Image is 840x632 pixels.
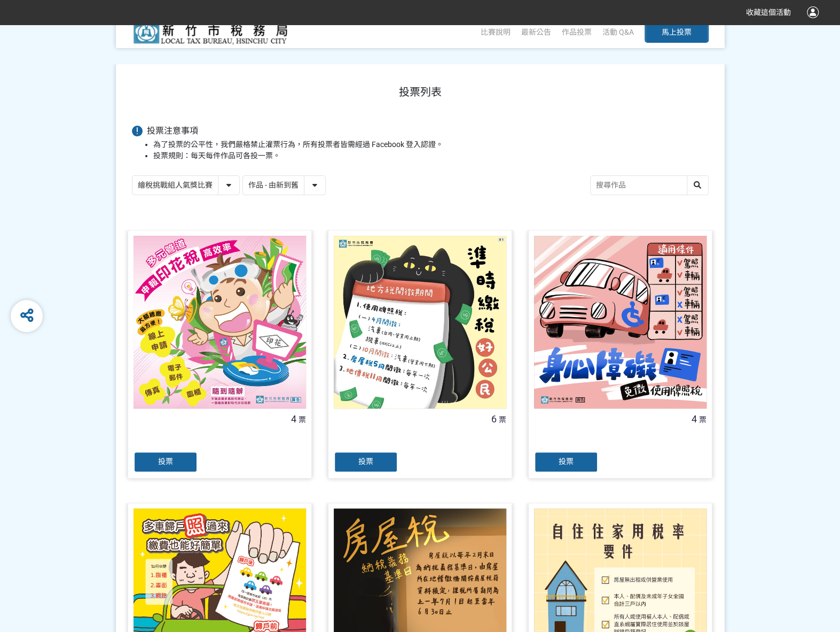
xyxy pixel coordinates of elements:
[132,19,292,45] img: 好竹意租稅圖卡創作比賽
[291,413,296,425] span: 4
[491,413,497,425] span: 6
[528,230,712,479] a: 4票投票
[328,230,512,479] a: 6票投票
[158,457,173,466] span: 投票
[147,126,198,136] span: 投票注意事項
[692,413,697,425] span: 4
[132,86,709,98] h1: 投票列表
[562,28,592,36] span: 作品投票
[645,21,709,43] button: 馬上投票
[499,415,506,424] span: 票
[559,457,574,466] span: 投票
[299,415,306,424] span: 票
[153,150,709,161] li: 投票規則：每天每件作品可各投一票。
[521,28,551,36] a: 最新公告
[591,176,708,195] input: 搜尋作品
[699,415,706,424] span: 票
[481,28,511,36] a: 比賽說明
[128,230,312,479] a: 4票投票
[602,28,634,36] a: 活動 Q&A
[746,8,791,17] span: 收藏這個活動
[153,139,709,150] li: 為了投票的公平性，我們嚴格禁止灌票行為，所有投票者皆需經過 Facebook 登入認證。
[662,28,692,36] span: 馬上投票
[358,457,373,466] span: 投票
